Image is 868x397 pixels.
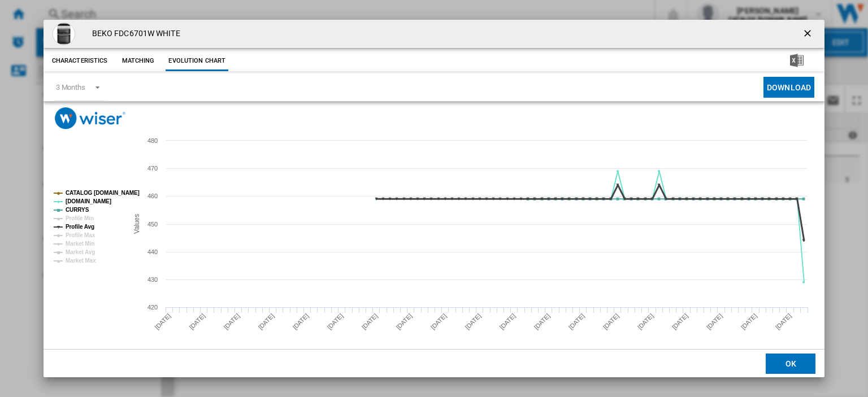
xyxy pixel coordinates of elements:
[147,165,158,172] tspan: 470
[325,312,344,331] tspan: [DATE]
[166,51,228,71] button: Evolution chart
[790,54,804,67] img: excel-24x24.png
[291,312,310,331] tspan: [DATE]
[66,207,89,213] tspan: CURRYS
[533,312,552,331] tspan: [DATE]
[132,214,140,234] tspan: Values
[147,193,158,199] tspan: 460
[147,137,158,144] tspan: 480
[766,353,815,373] button: OK
[66,241,94,247] tspan: Market Min
[147,304,158,311] tspan: 420
[774,312,793,331] tspan: [DATE]
[763,77,814,98] button: Download
[113,51,163,71] button: Matching
[740,312,758,331] tspan: [DATE]
[498,312,517,331] tspan: [DATE]
[66,215,94,221] tspan: Profile Min
[153,312,172,331] tspan: [DATE]
[44,20,824,377] md-dialog: Product popup
[66,232,96,238] tspan: Profile Max
[66,224,94,230] tspan: Profile Avg
[147,276,158,283] tspan: 430
[56,83,85,91] div: 3 Months
[66,190,140,196] tspan: CATALOG [DOMAIN_NAME]
[429,312,448,331] tspan: [DATE]
[636,312,655,331] tspan: [DATE]
[188,312,206,331] tspan: [DATE]
[147,221,158,228] tspan: 450
[602,312,620,331] tspan: [DATE]
[705,312,724,331] tspan: [DATE]
[147,248,158,255] tspan: 440
[257,312,275,331] tspan: [DATE]
[66,258,96,264] tspan: Market Max
[772,51,822,71] button: Download in Excel
[86,28,180,40] h4: BEKO FDC6701W WHITE
[66,249,95,255] tspan: Market Avg
[671,312,689,331] tspan: [DATE]
[53,23,75,45] img: 881263458c0e86de7250c07c0c7f12fd6e24ddec_1.jpg
[797,23,820,45] button: getI18NText('BUTTONS.CLOSE_DIALOG')
[360,312,379,331] tspan: [DATE]
[66,198,111,204] tspan: [DOMAIN_NAME]
[222,312,241,331] tspan: [DATE]
[55,107,125,129] img: logo_wiser_300x94.png
[567,312,586,331] tspan: [DATE]
[464,312,483,331] tspan: [DATE]
[49,51,111,71] button: Characteristics
[394,312,413,331] tspan: [DATE]
[802,28,815,41] ng-md-icon: getI18NText('BUTTONS.CLOSE_DIALOG')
